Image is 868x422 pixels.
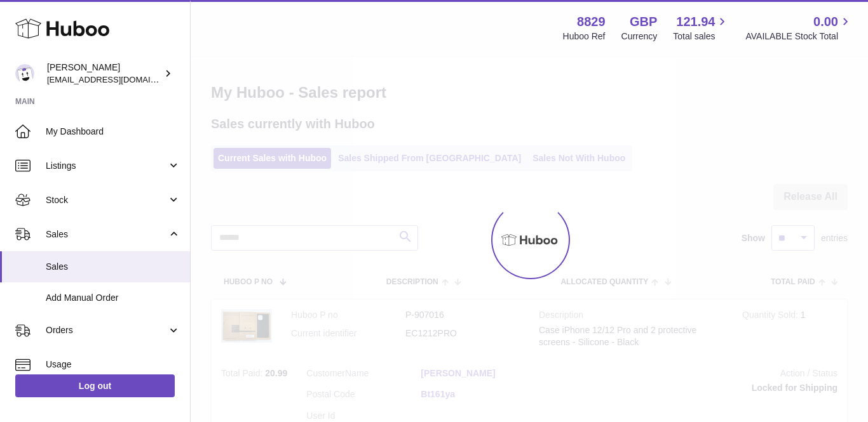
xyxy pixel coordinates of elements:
[46,194,167,206] span: Stock
[813,13,838,30] span: 0.00
[46,228,167,241] span: Sales
[46,160,167,172] span: Listings
[630,13,657,30] strong: GBP
[563,30,606,43] div: Huboo Ref
[745,13,853,43] a: 0.00 AVAILABLE Stock Total
[577,13,606,30] strong: 8829
[46,126,180,138] span: My Dashboard
[46,292,180,304] span: Add Manual Order
[46,359,180,371] span: Usage
[47,62,161,86] div: [PERSON_NAME]
[15,64,34,83] img: commandes@kpmatech.com
[47,74,187,84] span: [EMAIL_ADDRESS][DOMAIN_NAME]
[46,261,180,273] span: Sales
[745,30,853,43] span: AVAILABLE Stock Total
[15,374,175,397] a: Log out
[621,30,658,43] div: Currency
[46,324,167,336] span: Orders
[676,13,715,30] span: 121.94
[673,30,729,43] span: Total sales
[673,13,729,43] a: 121.94 Total sales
